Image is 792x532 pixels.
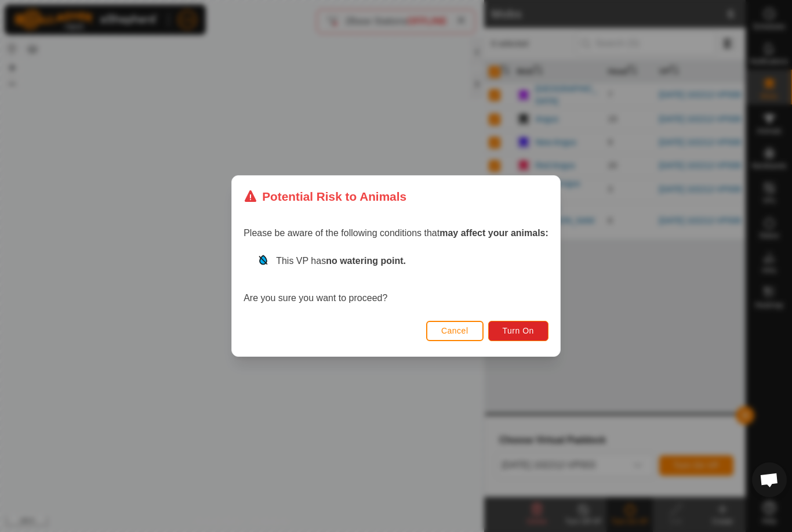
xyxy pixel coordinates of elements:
[752,462,787,497] div: Open chat
[244,254,548,305] div: Are you sure you want to proceed?
[276,256,406,266] span: This VP has
[244,228,548,238] span: Please be aware of the following conditions that
[426,321,484,341] button: Cancel
[488,321,548,341] button: Turn On
[503,326,534,335] span: Turn On
[439,228,548,238] strong: may affect your animals:
[326,256,406,266] strong: no watering point.
[244,187,406,205] div: Potential Risk to Animals
[441,326,468,335] span: Cancel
